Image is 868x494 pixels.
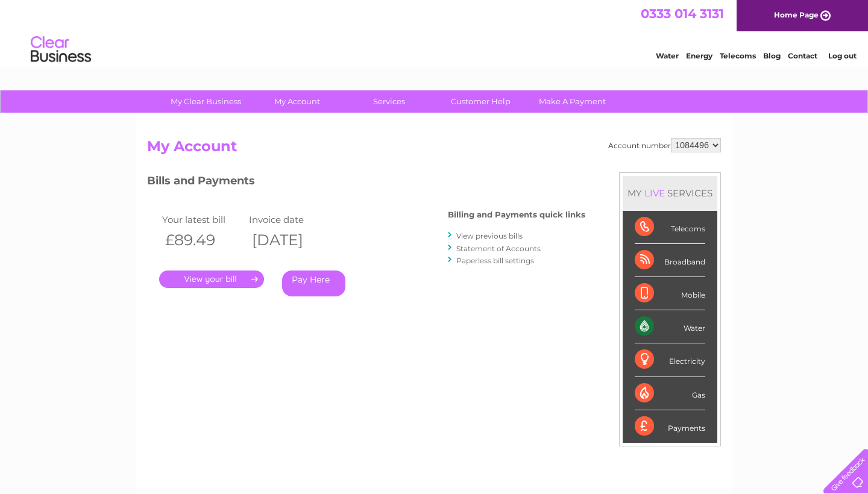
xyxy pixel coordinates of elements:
[159,228,246,252] th: £89.49
[339,90,439,113] a: Services
[282,270,345,296] a: Pay Here
[635,277,705,310] div: Mobile
[656,51,679,60] a: Water
[431,90,530,113] a: Customer Help
[686,51,712,60] a: Energy
[623,176,717,210] div: MY SERVICES
[448,210,585,219] h4: Billing and Payments quick links
[635,310,705,343] div: Water
[456,244,541,253] a: Statement of Accounts
[635,377,705,410] div: Gas
[246,211,333,228] td: Invoice date
[456,256,534,265] a: Paperless bill settings
[30,31,92,68] img: logo.png
[763,51,781,60] a: Blog
[456,231,523,240] a: View previous bills
[608,138,721,152] div: Account number
[147,172,585,193] h3: Bills and Payments
[523,90,622,113] a: Make A Payment
[635,244,705,277] div: Broadband
[641,6,724,21] a: 0333 014 3131
[156,90,256,113] a: My Clear Business
[159,270,264,288] a: .
[788,51,817,60] a: Contact
[246,228,333,252] th: [DATE]
[635,410,705,443] div: Payments
[642,187,667,199] div: LIVE
[147,138,721,161] h2: My Account
[635,211,705,244] div: Telecoms
[150,7,720,58] div: Clear Business is a trading name of Verastar Limited (registered in [GEOGRAPHIC_DATA] No. 3667643...
[159,211,246,228] td: Your latest bill
[828,51,857,60] a: Log out
[720,51,756,60] a: Telecoms
[635,343,705,377] div: Electricity
[248,90,347,113] a: My Account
